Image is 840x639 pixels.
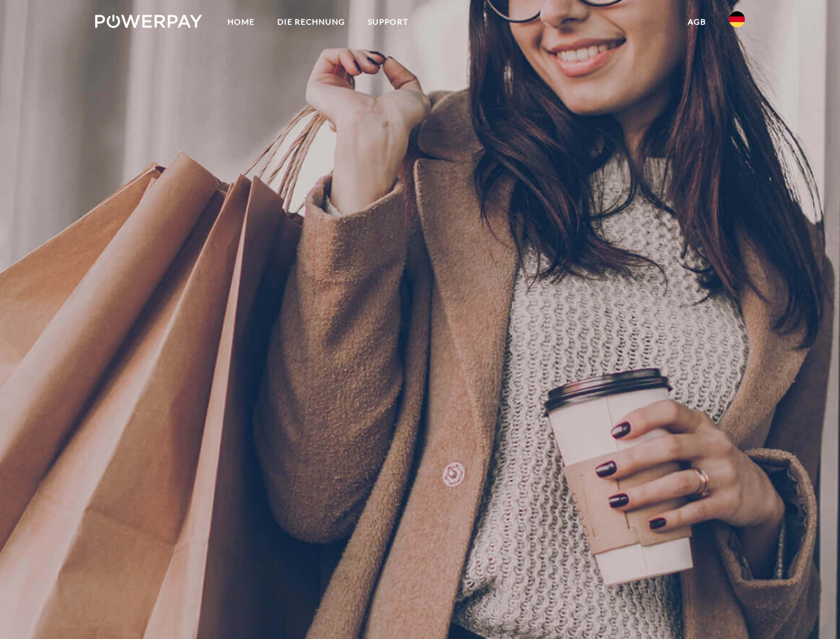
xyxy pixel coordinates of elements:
[787,586,829,628] iframe: Button to launch messaging window
[95,15,202,28] img: logo-powerpay-white.svg
[676,10,718,34] a: agb
[216,10,266,34] a: Home
[266,10,356,34] a: DIE RECHNUNG
[729,11,745,27] img: de
[356,10,420,34] a: SUPPORT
